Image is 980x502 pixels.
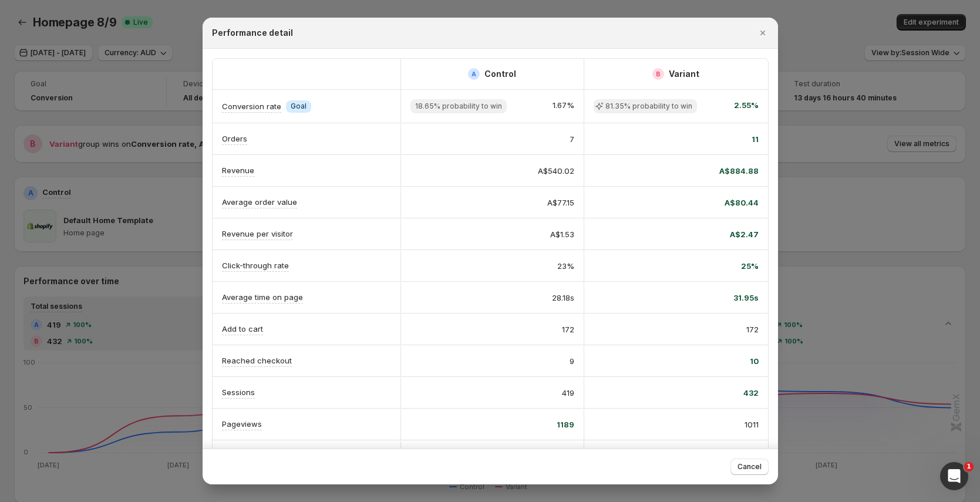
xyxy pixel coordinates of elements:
[547,197,574,208] span: A$77.15
[550,228,574,240] span: A$1.53
[730,459,769,475] button: Cancel
[570,355,574,367] span: 9
[734,99,759,113] span: 2.55%
[752,133,759,145] span: 11
[656,70,661,78] h2: B
[415,102,502,111] span: 18.65% probability to win
[222,418,262,430] p: Pageviews
[741,260,759,272] span: 25%
[222,164,254,176] p: Revenue
[484,68,516,80] h2: Control
[562,324,574,335] span: 172
[755,25,771,41] button: Close
[725,197,759,208] span: A$80.44
[222,228,293,240] p: Revenue per visitor
[291,102,307,111] span: Goal
[730,228,759,240] span: A$2.47
[553,99,574,113] span: 1.67%
[733,292,759,304] span: 31.95s
[472,70,476,78] h2: A
[940,462,968,490] iframe: Intercom live chat
[222,386,255,398] p: Sessions
[745,419,759,430] span: 1011
[964,462,974,471] span: 1
[222,355,292,366] p: Reached checkout
[557,260,574,272] span: 23%
[538,165,574,177] span: A$540.02
[737,462,762,471] span: Cancel
[222,100,281,112] p: Conversion rate
[222,260,289,271] p: Click-through rate
[222,133,247,144] p: Orders
[605,102,692,111] span: 81.35% probability to win
[750,355,759,367] span: 10
[669,68,699,80] h2: Variant
[212,27,293,39] h2: Performance detail
[552,292,574,304] span: 28.18s
[719,165,759,177] span: A$884.88
[562,387,574,399] span: 419
[743,387,759,399] span: 432
[222,196,297,208] p: Average order value
[570,133,574,145] span: 7
[222,323,263,335] p: Add to cart
[746,324,759,335] span: 172
[222,291,303,303] p: Average time on page
[557,419,574,430] span: 1189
